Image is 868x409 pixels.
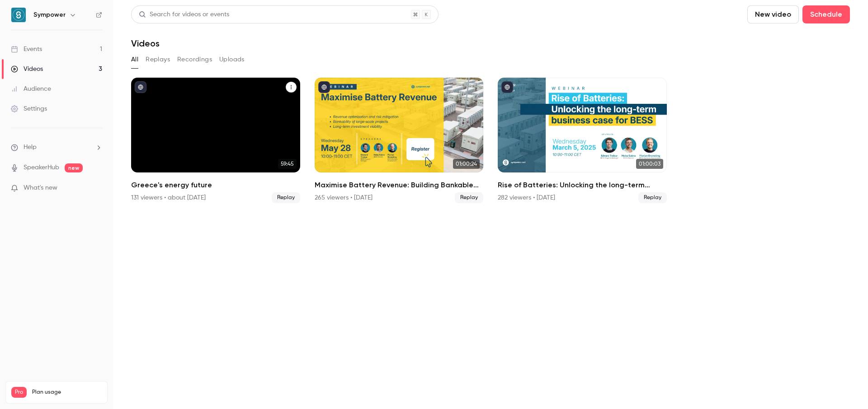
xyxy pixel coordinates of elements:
li: Maximise Battery Revenue: Building Bankable Projects with Long-Term ROI [315,78,484,203]
span: Replay [455,192,483,203]
button: Uploads [219,52,245,67]
h6: Sympower [33,10,66,19]
span: Replay [638,192,667,203]
button: published [501,81,513,93]
div: Audience [11,84,51,93]
ul: Videos [131,78,850,203]
button: published [135,81,146,93]
h2: Rise of Batteries: Unlocking the long-term business case for [PERSON_NAME] [498,180,667,191]
a: SpeakerHub [24,163,59,172]
section: Videos [131,5,850,404]
button: Replays [146,52,170,67]
li: help-dropdown-opener [11,143,102,152]
span: Plan usage [32,389,102,396]
img: Sympower [11,8,26,22]
div: Search for videos or events [139,10,229,19]
li: Rise of Batteries: Unlocking the long-term business case for BESS [498,78,667,203]
div: Events [11,45,42,54]
h2: Maximise Battery Revenue: Building Bankable Projects with Long-Term ROI [315,180,484,191]
div: Settings [11,104,47,113]
div: 282 viewers • [DATE] [498,193,555,202]
button: Schedule [802,5,850,23]
button: Recordings [177,52,212,67]
button: published [318,81,330,93]
span: new [65,163,83,172]
div: Videos [11,65,43,74]
h2: Greece's energy future [131,180,300,191]
button: New video [747,5,799,23]
li: Greece's energy future [131,78,300,203]
span: 01:00:24 [453,159,480,169]
span: 59:45 [278,159,297,169]
div: 131 viewers • about [DATE] [131,193,206,202]
span: 01:00:03 [636,159,663,169]
h1: Videos [131,38,160,49]
button: All [131,52,138,67]
a: 01:00:24Maximise Battery Revenue: Building Bankable Projects with Long-Term ROI265 viewers • [DAT... [315,78,484,203]
a: 59:45Greece's energy future131 viewers • about [DATE]Replay [131,78,300,203]
a: 01:00:03Rise of Batteries: Unlocking the long-term business case for [PERSON_NAME]282 viewers • [... [498,78,667,203]
span: What's new [24,183,57,193]
span: Pro [11,387,27,398]
span: Help [24,143,37,152]
span: Replay [272,192,300,203]
div: 265 viewers • [DATE] [315,193,373,202]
